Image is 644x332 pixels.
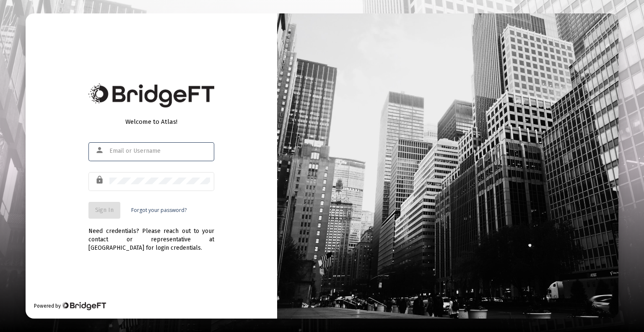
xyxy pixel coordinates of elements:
img: Bridge Financial Technology Logo [88,84,214,107]
mat-icon: person [95,145,105,155]
span: Sign In [95,207,114,214]
img: Bridge Financial Technology Logo [62,302,106,310]
div: Need credentials? Please reach out to your contact or representative at [GEOGRAPHIC_DATA] for log... [88,219,214,252]
mat-icon: lock [95,175,105,185]
div: Welcome to Atlas! [88,118,214,126]
a: Forgot your password? [131,206,187,214]
button: Sign In [88,202,120,219]
input: Email or Username [109,148,210,154]
div: Powered by [34,302,106,310]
